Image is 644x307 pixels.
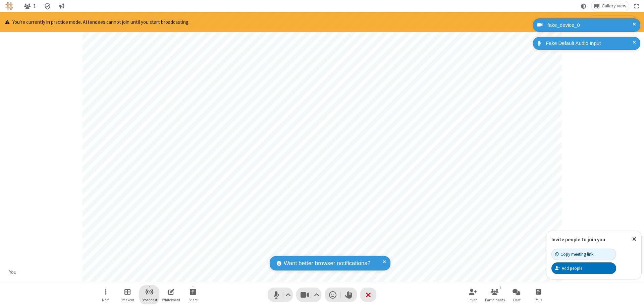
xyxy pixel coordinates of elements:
div: Meeting details Encryption enabled [41,1,54,11]
button: Open poll [528,285,548,304]
span: Participants [485,298,505,302]
button: Open participant list [485,285,505,304]
span: Chat [513,298,521,302]
button: Fullscreen [632,1,642,11]
span: Share [189,298,198,302]
button: Audio settings [284,288,293,302]
span: Whiteboard [162,298,180,302]
img: QA Selenium DO NOT DELETE OR CHANGE [5,2,13,10]
button: Manage Breakout Rooms [117,285,138,304]
span: More [102,298,109,302]
button: Video setting [312,288,321,302]
button: Open shared whiteboard [161,285,181,304]
label: Invite people to join you [551,236,605,243]
button: Open participant list [21,1,39,11]
button: Conversation [56,1,67,11]
div: 1 [497,285,503,291]
div: Copy meeting link [555,251,593,257]
span: Broadcast [142,298,157,302]
button: Send a reaction [325,288,341,302]
button: Open menu [96,285,116,304]
span: Polls [535,298,542,302]
div: You [7,268,19,276]
button: Start broadcasting [589,15,637,29]
button: Copy meeting link [551,249,616,260]
button: Invite participants (⌘+Shift+I) [463,285,483,304]
span: Gallery view [602,3,626,9]
button: Using system theme [578,1,589,11]
button: Stop video (⌘+Shift+V) [296,288,321,302]
div: fake_device_0 [545,21,635,29]
button: Mute (⌘+Shift+A) [268,288,293,302]
button: End or leave meeting [360,288,376,302]
span: Invite [469,298,477,302]
p: You're currently in practice mode. Attendees cannot join until you start broadcasting. [5,18,190,26]
button: Start broadcast [139,285,159,304]
button: Close popover [627,231,641,247]
span: 1 [33,3,36,9]
button: Open chat [506,285,527,304]
button: Change layout [591,1,629,11]
button: Add people [551,262,616,274]
span: Breakout [120,298,135,302]
button: Start sharing [183,285,203,304]
span: Want better browser notifications? [284,259,370,268]
button: Raise hand [341,288,357,302]
div: Fake Default Audio Input [543,40,635,47]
